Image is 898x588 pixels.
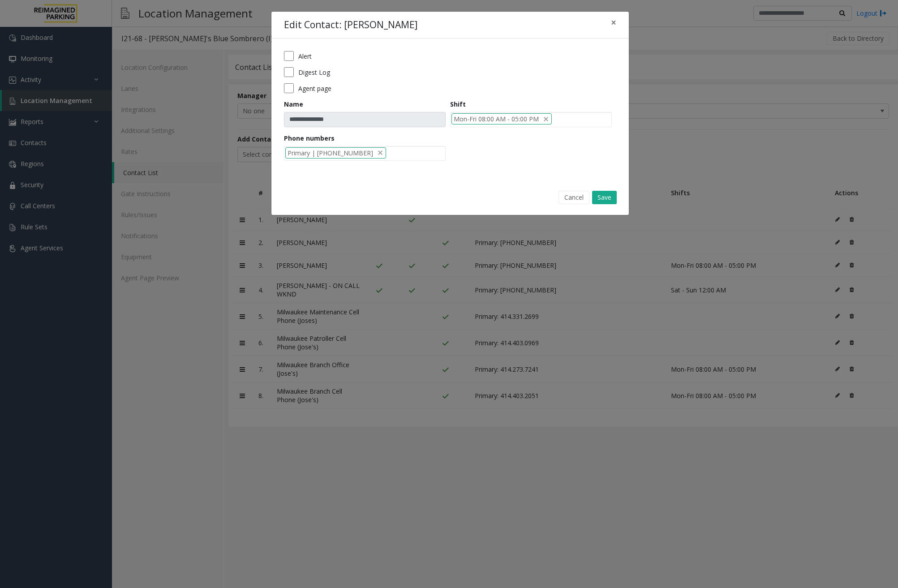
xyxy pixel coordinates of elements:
[559,191,589,204] button: Cancel
[284,18,417,32] h4: Edit Contact: [PERSON_NAME]
[284,99,303,109] label: Name
[288,148,373,158] span: Primary | [PHONE_NUMBER]
[454,114,539,124] span: Mon-Fri 08:00 AM - 05:00 PM
[592,191,617,204] button: Save
[284,133,335,143] label: Phone numbers
[611,16,616,29] span: ×
[542,114,550,124] span: delete
[298,68,330,77] label: Digest Log
[298,84,331,93] label: Agent page
[298,52,312,61] label: Alert
[450,99,466,109] label: Shift
[377,148,384,158] span: delete
[605,12,623,34] button: Close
